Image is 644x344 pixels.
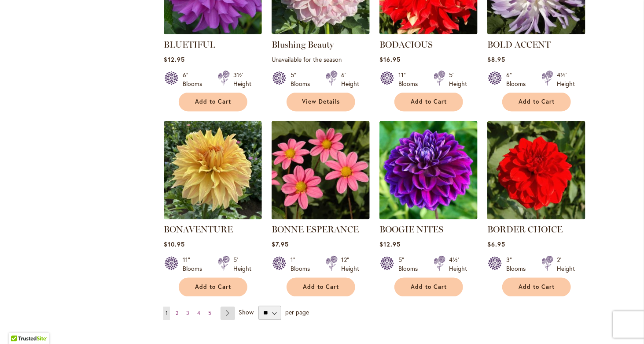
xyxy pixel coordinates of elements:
span: View Details [302,98,340,106]
div: 6' Height [341,71,359,88]
a: Blushing Beauty [272,28,370,36]
span: Add to Cart [195,98,232,106]
span: $12.95 [379,240,401,249]
a: 5 [206,307,213,320]
div: 6" Blooms [183,71,207,88]
div: 4½' Height [557,71,575,88]
div: 2' Height [557,256,575,273]
p: Unavailable for the season [272,55,370,64]
span: Add to Cart [411,284,447,291]
span: 1 [166,310,168,317]
div: 5" Blooms [398,256,423,273]
a: BOLD ACCENT [487,28,585,36]
span: Show [239,308,254,317]
span: Add to Cart [303,284,339,291]
span: $7.95 [272,240,289,249]
div: 5" Blooms [291,71,315,88]
button: Add to Cart [179,93,247,112]
div: 5' Height [449,71,467,88]
img: BONNE ESPERANCE [272,121,370,220]
div: 12" Height [341,256,359,273]
span: $8.95 [487,55,505,64]
button: Add to Cart [502,93,571,112]
span: 2 [176,310,178,317]
a: 2 [173,307,180,320]
a: BORDER CHOICE [487,224,563,235]
div: 11" Blooms [183,256,207,273]
a: BOOGIE NITES [379,224,443,235]
a: BONAVENTURE [164,224,233,235]
span: Add to Cart [195,284,232,291]
span: $16.95 [379,55,401,64]
a: 4 [195,307,202,320]
a: BORDER CHOICE [487,213,585,221]
div: 11" Blooms [398,71,423,88]
span: 5 [208,310,211,317]
div: 3" Blooms [506,256,531,273]
a: BONNE ESPERANCE [272,213,370,221]
div: 1" Blooms [291,256,315,273]
span: 4 [197,310,200,317]
a: BLUETIFUL [164,39,215,50]
a: BODACIOUS [379,28,478,36]
span: Add to Cart [519,284,555,291]
button: Add to Cart [287,278,355,297]
span: $10.95 [164,240,185,249]
span: $6.95 [487,240,505,249]
a: 3 [184,307,191,320]
div: 6" Blooms [506,71,531,88]
a: BOOGIE NITES [379,213,478,221]
span: Add to Cart [411,98,447,106]
span: 3 [186,310,189,317]
span: Add to Cart [519,98,555,106]
div: 3½' Height [233,71,251,88]
a: BONNE ESPERANCE [272,224,359,235]
a: Bluetiful [164,28,262,36]
span: $12.95 [164,55,185,64]
a: Bonaventure [164,213,262,221]
button: Add to Cart [394,278,463,297]
button: Add to Cart [179,278,247,297]
a: BODACIOUS [379,39,433,50]
img: BORDER CHOICE [487,121,585,220]
div: 4½' Height [449,256,467,273]
a: BOLD ACCENT [487,39,551,50]
button: Add to Cart [394,93,463,112]
img: BOOGIE NITES [379,121,478,220]
iframe: Launch Accessibility Center [7,313,31,337]
div: 5' Height [233,256,251,273]
span: per page [285,308,309,317]
a: View Details [287,93,355,112]
a: Blushing Beauty [272,39,334,50]
img: Bonaventure [164,121,262,220]
button: Add to Cart [502,278,571,297]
